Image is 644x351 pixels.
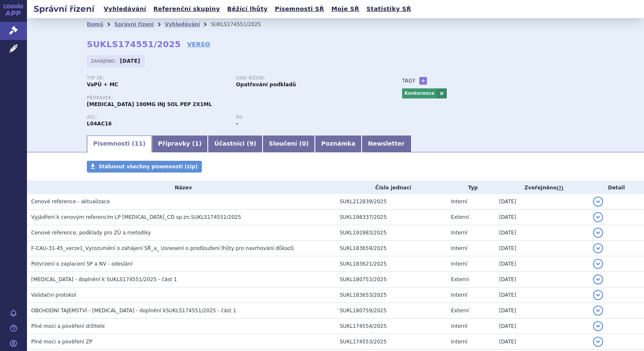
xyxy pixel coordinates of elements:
[495,256,589,272] td: [DATE]
[451,199,467,205] span: Interní
[593,306,603,316] button: detail
[114,21,154,27] a: Správní řízení
[495,210,589,225] td: [DATE]
[27,3,101,15] h2: Správní řízení
[31,339,92,345] span: Plné moci a pověření ZP
[263,136,315,152] a: Sloučení (0)
[335,334,447,350] td: SUKL174553/2025
[335,287,447,303] td: SUKL183653/2025
[447,181,495,194] th: Typ
[31,292,76,298] span: Validační protokol
[335,181,447,194] th: Číslo jednací
[495,319,589,334] td: [DATE]
[87,161,202,173] a: Stáhnout všechny písemnosti (zip)
[315,136,362,152] a: Poznámka
[593,228,603,238] button: detail
[31,261,132,267] span: Potvrzení o zaplacení SP a NV - odeslání
[236,121,238,127] strong: -
[451,308,469,314] span: Externí
[402,76,416,86] h3: Tagy
[31,199,110,205] span: Cenové reference - aktualizace
[593,212,603,222] button: detail
[31,323,105,329] span: Plné moci a pověření držitele
[362,136,411,152] a: Newsletter
[335,210,447,225] td: SUKL198337/2025
[99,164,198,170] span: Stáhnout všechny písemnosti (zip)
[211,18,272,31] li: SUKLS174551/2025
[451,261,467,267] span: Interní
[134,140,142,147] span: 11
[589,181,644,194] th: Detail
[31,214,241,220] span: Vyjádření k cenovým referencím LP TREMFYA_CD sp.zn.SUKLS174551/2025
[495,334,589,350] td: [DATE]
[451,214,469,220] span: Externí
[87,82,118,88] strong: VaPÚ + MC
[152,136,208,152] a: Přípravky (1)
[593,321,603,331] button: detail
[87,96,385,101] p: Přípravek:
[187,40,210,48] a: VERSO
[302,140,306,147] span: 0
[101,3,149,15] a: Vyhledávání
[91,58,118,64] span: Zahájeno:
[329,3,362,15] a: Moje SŘ
[87,136,152,152] a: Písemnosti (11)
[87,101,212,107] span: [MEDICAL_DATA] 100MG INJ SOL PEP 2X1ML
[87,76,228,81] p: Typ SŘ:
[419,77,427,85] a: +
[165,21,200,27] a: Vyhledávání
[495,272,589,287] td: [DATE]
[31,308,236,314] span: OBCHODNÍ TAJEMSTVÍ - Tremfya - doplnění kSUKLS174551/2025 - část 1
[495,181,589,194] th: Zveřejněno
[236,76,377,81] p: Stav řízení:
[335,241,447,256] td: SUKL183659/2025
[31,245,294,251] span: F-CAU-31-45_verze1_Vyrozumění o zahájení SŘ_a_ Usnesení o prodloužení lhůty pro navrhování důkazů
[593,290,603,300] button: detail
[593,197,603,207] button: detail
[151,3,223,15] a: Referenční skupiny
[195,140,199,147] span: 1
[225,3,270,15] a: Běžící lhůty
[557,185,563,191] abbr: (?)
[31,277,177,282] span: Tremfya - doplnění k SUKLS174551/2025 - část 1
[495,194,589,210] td: [DATE]
[451,323,467,329] span: Interní
[593,243,603,253] button: detail
[335,194,447,210] td: SUKL212839/2025
[495,241,589,256] td: [DATE]
[451,230,467,236] span: Interní
[335,256,447,272] td: SUKL183621/2025
[495,287,589,303] td: [DATE]
[335,303,447,319] td: SUKL180759/2025
[208,136,262,152] a: Účastníci (9)
[402,88,437,98] a: Konkurence
[87,115,228,120] p: ATC:
[87,39,181,49] strong: SUKLS174551/2025
[593,337,603,347] button: detail
[451,245,467,251] span: Interní
[236,115,377,120] p: RS:
[593,274,603,285] button: detail
[31,230,151,236] span: Cenové reference, podklady pro ZÚ a metodiky
[451,292,467,298] span: Interní
[120,58,140,64] strong: [DATE]
[87,21,103,27] a: Domů
[335,272,447,287] td: SUKL180753/2025
[335,319,447,334] td: SUKL174554/2025
[87,121,112,127] strong: GUSELKUMAB
[236,82,296,88] strong: Opatřování podkladů
[451,339,467,345] span: Interní
[451,277,469,282] span: Externí
[335,225,447,241] td: SUKL192983/2025
[593,259,603,269] button: detail
[250,140,254,147] span: 9
[364,3,413,15] a: Statistiky SŘ
[272,3,327,15] a: Písemnosti SŘ
[495,225,589,241] td: [DATE]
[495,303,589,319] td: [DATE]
[27,181,335,194] th: Název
